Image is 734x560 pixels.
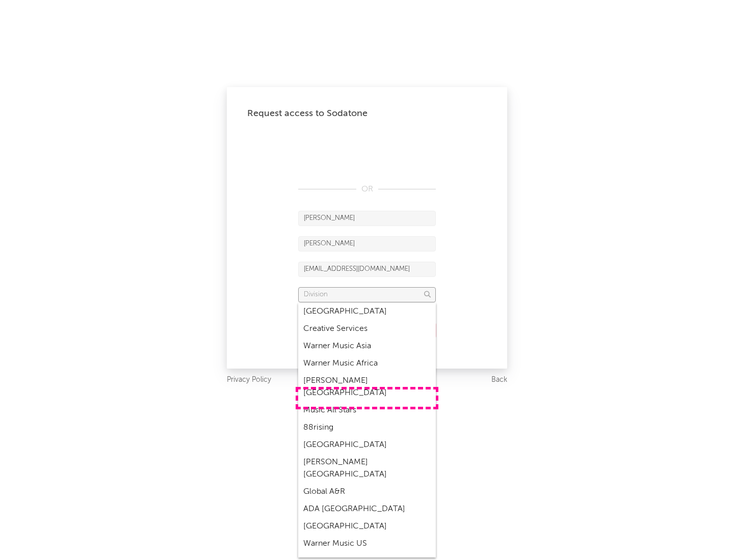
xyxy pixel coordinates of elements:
[491,374,507,386] a: Back
[298,436,436,454] div: [GEOGRAPHIC_DATA]
[247,107,487,120] div: Request access to Sodatone
[227,374,271,386] a: Privacy Policy
[298,211,436,226] input: First Name
[298,303,436,320] div: [GEOGRAPHIC_DATA]
[298,402,436,419] div: Music All Stars
[298,518,436,535] div: [GEOGRAPHIC_DATA]
[298,372,436,402] div: [PERSON_NAME] [GEOGRAPHIC_DATA]
[298,535,436,552] div: Warner Music US
[298,338,436,355] div: Warner Music Asia
[298,454,436,483] div: [PERSON_NAME] [GEOGRAPHIC_DATA]
[298,183,436,195] div: OR
[298,355,436,372] div: Warner Music Africa
[298,500,436,518] div: ADA [GEOGRAPHIC_DATA]
[298,236,436,251] input: Last Name
[298,320,436,338] div: Creative Services
[298,483,436,500] div: Global A&R
[298,287,436,302] input: Division
[298,419,436,436] div: 88rising
[298,262,436,277] input: Email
